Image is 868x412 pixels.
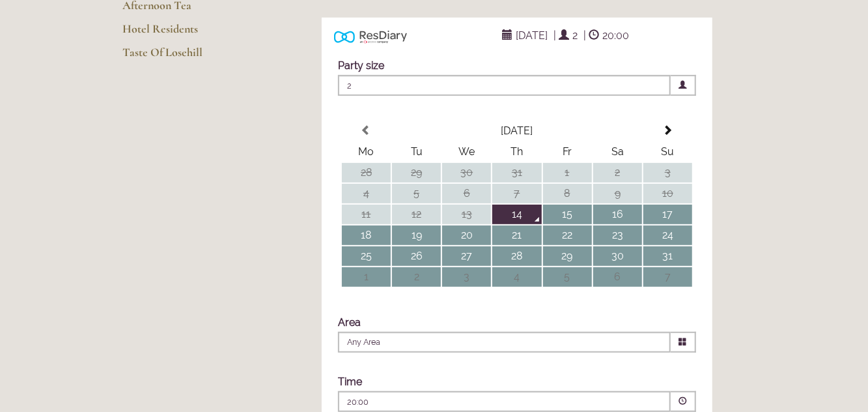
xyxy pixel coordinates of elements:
[338,316,361,329] label: Area
[342,163,391,183] td: 28
[392,184,441,203] td: 5
[442,226,491,245] td: 20
[492,267,541,287] td: 4
[492,184,541,203] td: 7
[662,125,673,136] span: Next Month
[543,142,592,162] th: Fr
[543,163,592,183] td: 1
[342,142,391,162] th: Mo
[570,26,581,45] span: 2
[334,27,407,46] img: Powered by ResDiary
[442,142,491,162] th: We
[492,226,541,245] td: 21
[392,267,441,287] td: 2
[492,163,541,183] td: 31
[543,226,592,245] td: 22
[543,184,592,203] td: 8
[492,142,541,162] th: Th
[342,246,391,266] td: 25
[361,125,372,136] span: Previous Month
[643,163,692,183] td: 3
[342,184,391,203] td: 4
[593,142,642,162] th: Sa
[392,205,441,224] td: 12
[593,205,642,224] td: 16
[543,267,592,287] td: 5
[442,246,491,266] td: 27
[338,59,384,72] label: Party size
[643,267,692,287] td: 7
[593,267,642,287] td: 6
[643,205,692,224] td: 17
[347,396,583,408] p: 20:00
[392,121,642,141] th: Select Month
[643,184,692,203] td: 10
[554,29,557,42] span: |
[584,29,587,42] span: |
[392,163,441,183] td: 29
[643,246,692,266] td: 31
[342,226,391,245] td: 18
[392,226,441,245] td: 19
[492,246,541,266] td: 28
[342,267,391,287] td: 1
[593,246,642,266] td: 30
[338,75,671,96] span: 2
[392,246,441,266] td: 26
[543,205,592,224] td: 15
[392,142,441,162] th: Tu
[123,22,247,45] a: Hotel Residents
[123,45,247,68] a: Taste Of Losehill
[593,184,642,203] td: 9
[543,246,592,266] td: 29
[442,163,491,183] td: 30
[600,26,633,45] span: 20:00
[442,205,491,224] td: 13
[442,184,491,203] td: 6
[342,205,391,224] td: 11
[338,375,362,388] label: Time
[643,226,692,245] td: 24
[593,163,642,183] td: 2
[513,26,552,45] span: [DATE]
[492,205,541,224] td: 14
[643,142,692,162] th: Su
[442,267,491,287] td: 3
[593,226,642,245] td: 23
